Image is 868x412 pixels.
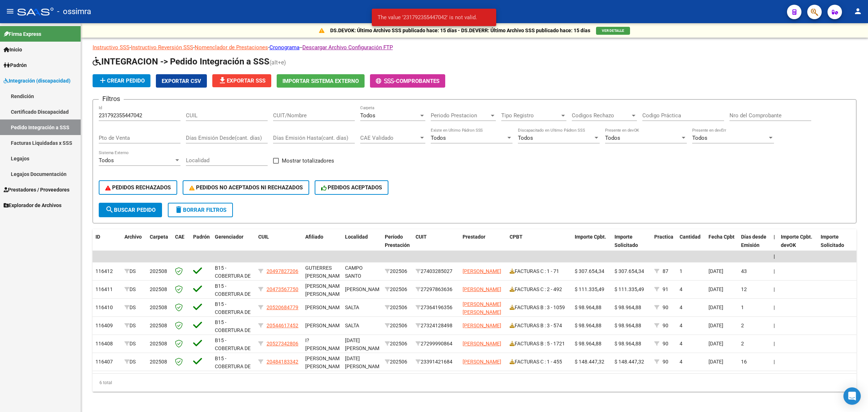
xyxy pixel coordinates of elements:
span: | [774,234,775,240]
span: CAMPO SANTO [345,265,363,279]
span: [DATE] [709,304,723,310]
span: Período Prestación [385,234,410,248]
datatable-header-cell: Fecha Cpbt [706,229,738,261]
span: CUIT [416,234,427,240]
span: 87 [663,268,668,274]
span: 90 [663,323,668,328]
datatable-header-cell: CAE [172,229,190,261]
div: 27299990864 [416,340,457,348]
span: Exportar SSS [218,77,265,84]
button: Borrar Filtros [168,203,233,217]
a: Instructivo SSS [93,44,129,51]
button: PEDIDOS RECHAZADOS [99,180,177,195]
span: | [774,359,775,365]
datatable-header-cell: Importe Cpbt. [572,229,612,261]
span: | [774,304,775,310]
span: 202508 [150,341,167,346]
a: Nomenclador de Prestaciones [195,44,268,51]
span: B15 - COBERTURA DE SALUD S.A. [215,337,251,360]
span: PEDIDOS NO ACEPTADOS NI RECHAZADOS [189,184,303,191]
span: CUIL [258,234,269,240]
span: Importe Cpbt. [575,234,606,240]
span: [PERSON_NAME] [PERSON_NAME], [305,356,345,370]
a: Instructivo Reversión SSS [131,44,193,51]
span: Prestadores / Proveedores [4,186,69,194]
button: Exportar CSV [156,74,207,88]
span: [DATE] [709,268,723,274]
span: Tipo Registro [501,112,560,119]
div: 202506 [385,358,410,366]
span: 90 [663,359,668,365]
span: 90 [663,341,668,346]
span: 20473567750 [267,286,298,292]
div: DS [124,358,144,366]
span: SALTA [345,304,359,310]
span: | [774,341,775,346]
span: 20497827206 [267,268,298,274]
button: -Comprobantes [370,74,445,88]
span: 4 [680,323,682,328]
datatable-header-cell: Período Prestación [382,229,413,261]
datatable-header-cell: CUIT [413,229,460,261]
span: 4 [680,359,682,365]
datatable-header-cell: Carpeta [147,229,172,261]
span: Exportar CSV [162,78,201,84]
div: 116407 [95,358,119,366]
datatable-header-cell: Importe Solicitado devOK [818,229,858,261]
mat-icon: search [105,205,114,214]
div: 116409 [95,321,119,330]
span: 1 [680,268,682,274]
span: | [774,323,775,328]
div: 202506 [385,285,410,294]
span: Archivo [124,234,142,240]
span: Importe Solicitado devOK [821,234,844,256]
span: 202508 [150,304,167,310]
p: DS.DEVOK: Último Archivo SSS publicado hace: 15 días - DS.DEVERR: Último Archivo SSS publicado ha... [330,26,590,34]
span: INTEGRACION -> Pedido Integración a SSS [93,56,269,67]
div: 27324128498 [416,321,457,330]
span: [PERSON_NAME] [463,323,501,328]
span: [DATE] [709,323,723,328]
span: 4 [680,341,682,346]
span: CAE Validado [360,135,419,141]
span: 16 [741,359,747,365]
datatable-header-cell: Importe Cpbt. devOK [778,229,818,261]
button: PEDIDOS NO ACEPTADOS NI RECHAZADOS [183,180,309,195]
div: 23391421684 [416,358,457,366]
button: Buscar Pedido [99,203,162,217]
span: Importe Solicitado [614,234,638,248]
span: | [774,268,775,274]
span: Importar Sistema Externo [282,78,359,84]
span: [PERSON_NAME] [345,286,384,292]
span: (alt+e) [269,59,286,66]
span: ID [95,234,100,240]
span: | [774,253,775,259]
span: - [376,78,396,84]
span: | [774,286,775,292]
span: 202508 [150,286,167,292]
span: 43 [741,268,747,274]
datatable-header-cell: CPBT [507,229,572,261]
button: Exportar SSS [212,74,271,87]
datatable-header-cell: Prestador [460,229,507,261]
span: B15 - COBERTURA DE SALUD S.A. [215,319,251,342]
datatable-header-cell: Importe Solicitado [612,229,651,261]
div: 202506 [385,321,410,330]
datatable-header-cell: Padrón [190,229,212,261]
span: Explorador de Archivos [4,201,61,209]
h3: Filtros [99,94,124,104]
span: 12 [741,286,747,292]
span: $ 98.964,88 [614,323,641,328]
span: Padrón [193,234,210,240]
span: 91 [663,286,668,292]
div: 116408 [95,340,119,348]
div: DS [124,303,144,312]
mat-icon: person [854,7,862,16]
div: DS [124,321,144,330]
div: FACTURAS C : 2 - 492 [510,285,569,294]
span: Codigos Rechazo [572,112,630,119]
span: [DATE] [709,341,723,346]
span: [PERSON_NAME] [463,268,501,274]
div: 202506 [385,303,410,312]
span: Localidad [345,234,368,240]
